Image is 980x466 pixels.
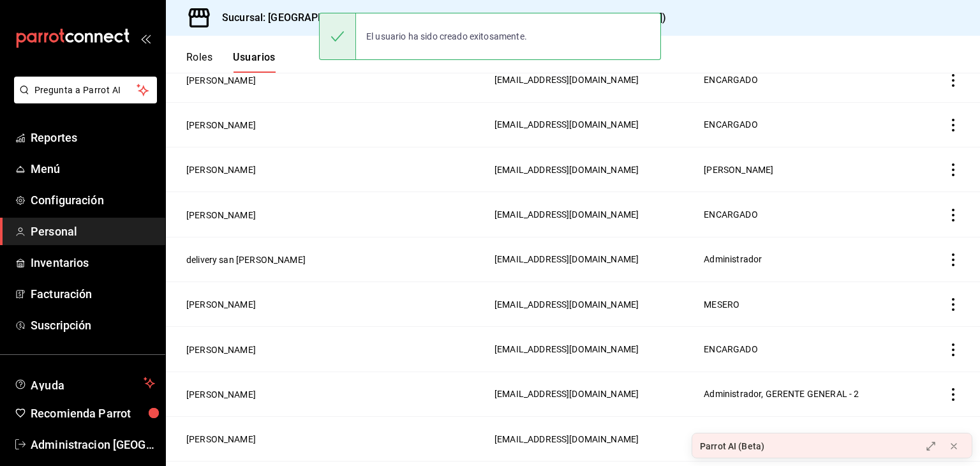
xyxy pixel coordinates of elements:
span: Facturación [31,285,155,303]
button: actions [947,253,960,266]
button: delivery san [PERSON_NAME] [186,253,306,266]
button: [PERSON_NAME] [186,388,256,401]
span: [PERSON_NAME] [704,165,773,175]
button: [PERSON_NAME] [186,119,256,132]
span: Administrador [704,254,762,264]
span: [EMAIL_ADDRESS][DOMAIN_NAME] [494,209,639,220]
span: Administrador, GERENTE GENERAL - 2 [704,389,859,399]
span: [EMAIL_ADDRESS][DOMAIN_NAME] [494,434,639,444]
span: [EMAIL_ADDRESS][DOMAIN_NAME] [494,389,639,399]
button: [PERSON_NAME] [186,433,256,446]
button: [PERSON_NAME] [186,209,256,222]
button: Roles [186,51,212,73]
span: Menú [31,160,155,177]
span: ENCARGADO [704,75,757,85]
button: actions [947,163,960,176]
span: Personal [31,223,155,240]
button: actions [947,119,960,132]
span: [EMAIL_ADDRESS][DOMAIN_NAME] [494,344,639,354]
a: Pregunta a Parrot AI [9,93,157,106]
span: [EMAIL_ADDRESS][DOMAIN_NAME] [494,119,639,130]
span: Pregunta a Parrot AI [34,84,137,97]
span: Reportes [31,129,155,146]
button: [PERSON_NAME] [186,163,256,176]
h3: Sucursal: [GEOGRAPHIC_DATA][PERSON_NAME] y [GEOGRAPHIC_DATA] ([GEOGRAPHIC_DATA]) [212,10,667,26]
span: Administracion [GEOGRAPHIC_DATA][PERSON_NAME] [31,436,155,453]
button: actions [947,74,960,87]
span: Recomienda Parrot [31,405,155,422]
button: Usuarios [233,51,276,73]
button: [PERSON_NAME] [186,74,256,87]
span: [EMAIL_ADDRESS][DOMAIN_NAME] [494,165,639,175]
button: [PERSON_NAME] [186,298,256,311]
span: ENCARGADO [704,119,757,130]
button: actions [947,343,960,356]
span: [EMAIL_ADDRESS][DOMAIN_NAME] [494,75,639,85]
span: Ayuda [31,375,138,391]
span: [EMAIL_ADDRESS][DOMAIN_NAME] [494,299,639,310]
button: [PERSON_NAME] [186,343,256,356]
span: ENCARGADO [704,209,757,220]
button: actions [947,209,960,222]
div: navigation tabs [186,51,276,73]
span: ENCARGADO [704,344,757,354]
div: El usuario ha sido creado exitosamente. [356,22,537,50]
span: [EMAIL_ADDRESS][DOMAIN_NAME] [494,254,639,264]
span: Inventarios [31,254,155,271]
div: Parrot AI (Beta) [700,440,764,453]
span: MESERO [704,299,739,310]
button: open_drawer_menu [140,33,151,43]
button: actions [947,388,960,401]
button: actions [947,298,960,311]
span: Suscripción [31,317,155,334]
button: Pregunta a Parrot AI [14,77,157,103]
span: Configuración [31,192,155,209]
